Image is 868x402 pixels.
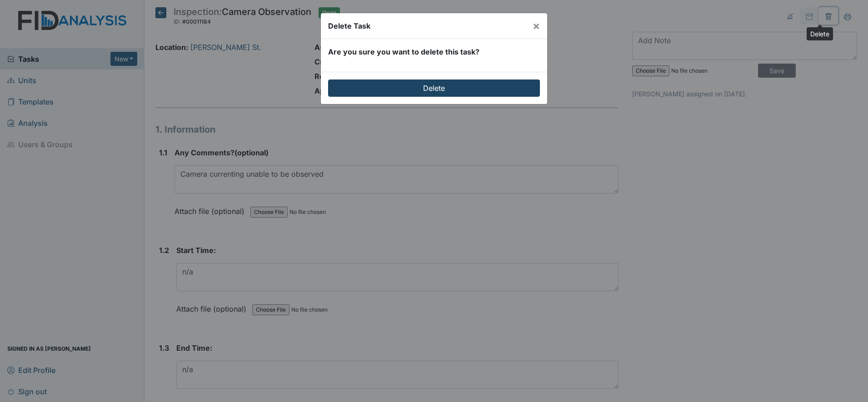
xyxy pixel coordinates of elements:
[328,79,540,97] input: Delete
[533,19,540,32] span: ×
[328,47,479,56] strong: Are you sure you want to delete this task?
[525,13,547,39] button: Close
[328,20,370,31] div: Delete Task
[807,27,833,40] div: Delete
